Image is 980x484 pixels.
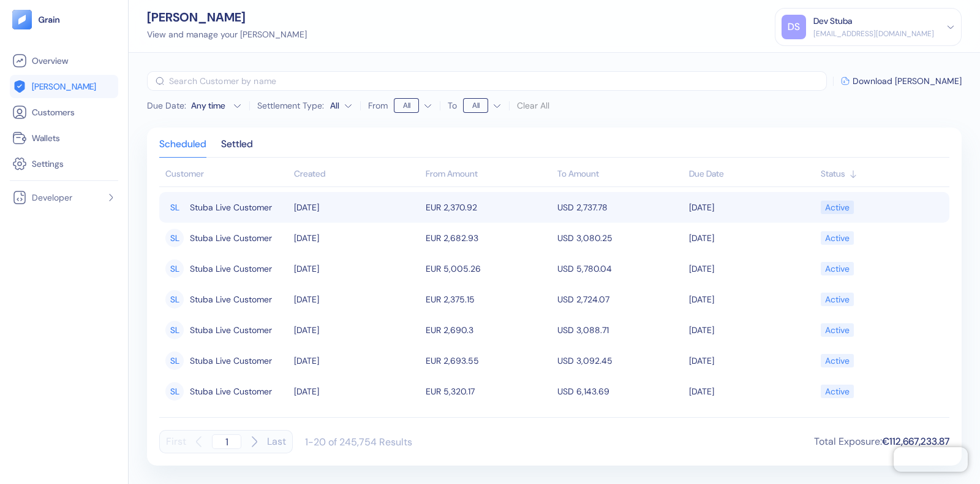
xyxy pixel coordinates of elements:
[554,376,686,407] td: USD 6,143.69
[825,258,850,279] div: Active
[165,198,184,217] div: SL
[821,167,943,180] div: Sort ascending
[166,430,186,453] button: First
[32,55,68,67] span: Overview
[191,99,228,112] div: Any time
[686,192,818,223] td: [DATE]
[686,223,818,253] td: [DATE]
[423,345,554,376] td: EUR 2,693.55
[894,447,968,472] iframe: Chatra live chat
[330,96,353,115] button: Settlement Type:
[463,96,502,115] button: To
[12,79,116,94] a: [PERSON_NAME]
[841,77,962,85] button: Download [PERSON_NAME]
[291,253,423,284] td: [DATE]
[267,430,286,453] button: Last
[291,345,423,376] td: [DATE]
[423,284,554,315] td: EUR 2,375.15
[291,192,423,223] td: [DATE]
[165,321,184,339] div: SL
[423,223,554,253] td: EUR 2,682.93
[554,284,686,315] td: USD 2,724.07
[190,258,272,279] span: Stuba Live Customer
[169,71,827,91] input: Search Customer by name
[165,382,184,401] div: SL
[686,407,818,437] td: [DATE]
[165,259,184,278] div: SL
[423,253,554,284] td: EUR 5,005.26
[825,289,850,310] div: Active
[32,191,72,204] span: Developer
[190,350,272,371] span: Stuba Live Customer
[782,15,806,39] div: DS
[38,15,61,24] img: logo
[159,163,291,187] th: Customer
[853,77,962,85] span: Download [PERSON_NAME]
[190,412,272,432] span: Stuba Live Customer
[291,407,423,437] td: [DATE]
[147,99,186,112] span: Due Date :
[159,140,206,157] div: Scheduled
[423,163,554,187] th: From Amount
[291,315,423,345] td: [DATE]
[165,351,184,370] div: SL
[689,167,815,180] div: Sort ascending
[825,197,850,218] div: Active
[554,315,686,345] td: USD 3,088.71
[825,228,850,248] div: Active
[368,101,388,110] label: From
[291,376,423,407] td: [DATE]
[12,53,116,68] a: Overview
[221,140,253,157] div: Settled
[32,132,60,144] span: Wallets
[554,223,686,253] td: USD 3,080.25
[190,381,272,402] span: Stuba Live Customer
[423,315,554,345] td: EUR 2,690.3
[825,350,850,371] div: Active
[554,345,686,376] td: USD 3,092.45
[554,407,686,437] td: USD 3,034.65
[813,28,934,39] div: [EMAIL_ADDRESS][DOMAIN_NAME]
[686,376,818,407] td: [DATE]
[294,167,420,180] div: Sort ascending
[686,284,818,315] td: [DATE]
[190,228,272,248] span: Stuba Live Customer
[32,106,75,118] span: Customers
[147,28,307,41] div: View and manage your [PERSON_NAME]
[825,381,850,402] div: Active
[12,156,116,171] a: Settings
[32,80,96,93] span: [PERSON_NAME]
[825,320,850,340] div: Active
[554,192,686,223] td: USD 2,737.78
[165,229,184,247] div: SL
[686,315,818,345] td: [DATE]
[12,10,32,29] img: logo-tablet-V2.svg
[394,96,432,115] button: From
[554,163,686,187] th: To Amount
[291,284,423,315] td: [DATE]
[12,131,116,145] a: Wallets
[257,101,324,110] label: Settlement Type:
[448,101,457,110] label: To
[190,197,272,218] span: Stuba Live Customer
[423,407,554,437] td: EUR 2,628.01
[423,192,554,223] td: EUR 2,370.92
[147,11,307,23] div: [PERSON_NAME]
[165,290,184,309] div: SL
[147,99,242,112] button: Due Date:Any time
[814,434,949,449] div: Total Exposure :
[813,15,852,28] div: Dev Stuba
[686,253,818,284] td: [DATE]
[686,345,818,376] td: [DATE]
[291,223,423,253] td: [DATE]
[190,289,272,310] span: Stuba Live Customer
[32,158,64,170] span: Settings
[554,253,686,284] td: USD 5,780.04
[882,435,949,448] span: €112,667,233.87
[190,320,272,340] span: Stuba Live Customer
[12,105,116,120] a: Customers
[305,436,412,448] div: 1-20 of 245,754 Results
[825,412,850,432] div: Active
[423,376,554,407] td: EUR 5,320.17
